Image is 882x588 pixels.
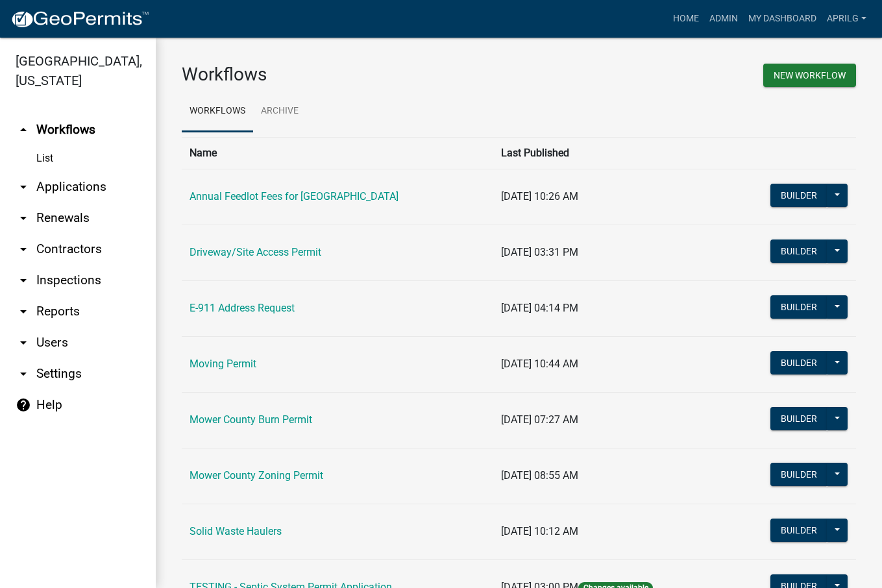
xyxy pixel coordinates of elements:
a: E-911 Address Request [190,302,295,314]
button: Builder [770,184,827,207]
button: Builder [770,351,827,374]
i: arrow_drop_down [16,304,31,319]
a: Mower County Burn Permit [190,413,312,426]
a: Archive [253,91,306,132]
a: Workflows [182,91,253,132]
span: [DATE] 10:44 AM [501,358,578,370]
button: Builder [770,407,827,430]
a: My Dashboard [743,6,822,31]
th: Last Published [493,137,725,169]
span: [DATE] 10:26 AM [501,190,578,202]
i: help [16,397,31,413]
button: Builder [770,519,827,542]
button: Builder [770,463,827,486]
span: [DATE] 07:27 AM [501,413,578,426]
th: Name [182,137,493,169]
h3: Workflows [182,64,509,86]
i: arrow_drop_down [16,241,31,257]
span: [DATE] 10:12 AM [501,525,578,537]
a: Driveway/Site Access Permit [190,246,321,258]
i: arrow_drop_up [16,122,31,138]
i: arrow_drop_down [16,366,31,382]
span: [DATE] 08:55 AM [501,469,578,482]
a: Moving Permit [190,358,256,370]
button: Builder [770,239,827,263]
i: arrow_drop_down [16,179,31,195]
i: arrow_drop_down [16,335,31,350]
a: Solid Waste Haulers [190,525,282,537]
span: [DATE] 04:14 PM [501,302,578,314]
a: Annual Feedlot Fees for [GEOGRAPHIC_DATA] [190,190,398,202]
a: Mower County Zoning Permit [190,469,323,482]
button: Builder [770,295,827,319]
i: arrow_drop_down [16,273,31,288]
button: New Workflow [763,64,856,87]
a: aprilg [822,6,872,31]
i: arrow_drop_down [16,210,31,226]
a: Admin [704,6,743,31]
span: [DATE] 03:31 PM [501,246,578,258]
a: Home [668,6,704,31]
